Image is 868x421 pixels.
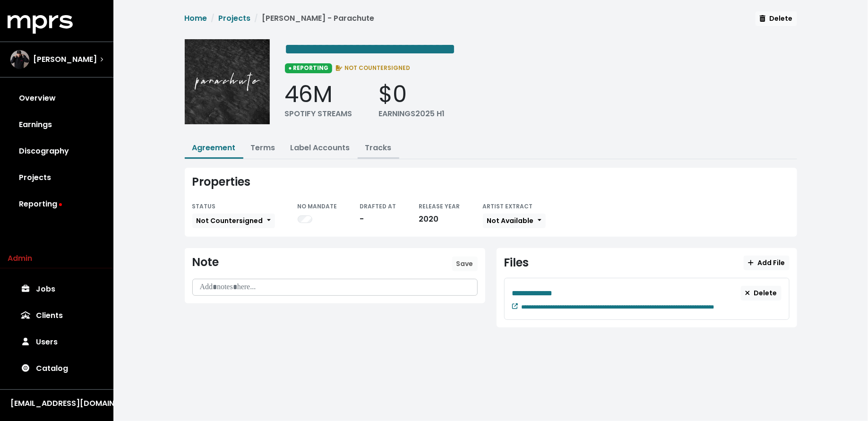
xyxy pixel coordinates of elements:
div: [EMAIL_ADDRESS][DOMAIN_NAME] [10,398,103,409]
a: Home [185,13,207,24]
span: Not Available [487,216,534,225]
a: Agreement [192,142,236,153]
span: Edit value [512,290,553,297]
a: Clients [8,302,106,329]
li: [PERSON_NAME] - Parachute [251,13,375,24]
a: Label Accounts [291,142,350,153]
span: Edit value [285,42,456,57]
button: Not Countersigned [192,214,275,228]
a: Reporting [8,191,106,217]
div: 2020 [419,214,460,225]
span: ● REPORTING [285,63,333,73]
a: Projects [219,13,251,24]
a: Discography [8,138,106,164]
a: Tracks [365,142,392,153]
button: Delete [741,286,782,301]
button: Add File [744,256,789,270]
img: Album cover for this project [185,39,270,124]
button: Delete [756,11,797,26]
span: Delete [745,288,777,298]
div: Note [192,256,219,269]
div: Files [504,256,529,270]
div: 46M [285,81,352,108]
span: Add File [748,258,785,267]
nav: breadcrumb [185,13,375,32]
div: EARNINGS 2025 H1 [379,108,445,120]
a: Catalog [8,355,106,382]
div: - [360,214,396,225]
small: DRAFTED AT [360,202,396,210]
a: Earnings [8,112,106,138]
div: Properties [192,175,790,189]
div: $0 [379,81,445,108]
button: [EMAIL_ADDRESS][DOMAIN_NAME] [8,397,106,410]
a: Users [8,329,106,355]
small: ARTIST EXTRACT [483,202,533,210]
span: NOT COUNTERSIGNED [334,64,410,72]
span: Not Countersigned [197,216,263,225]
small: NO MANDATE [298,202,337,210]
a: Jobs [8,276,106,302]
small: RELEASE YEAR [419,202,460,210]
img: The selected account / producer [10,50,29,69]
a: Projects [8,164,106,191]
span: Edit value [522,304,714,310]
a: Overview [8,85,106,112]
button: Not Available [483,214,546,228]
a: Terms [251,142,275,153]
div: SPOTIFY STREAMS [285,108,352,120]
a: mprs logo [8,18,73,29]
span: Delete [760,14,792,23]
small: STATUS [192,202,216,210]
span: [PERSON_NAME] [33,54,97,65]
